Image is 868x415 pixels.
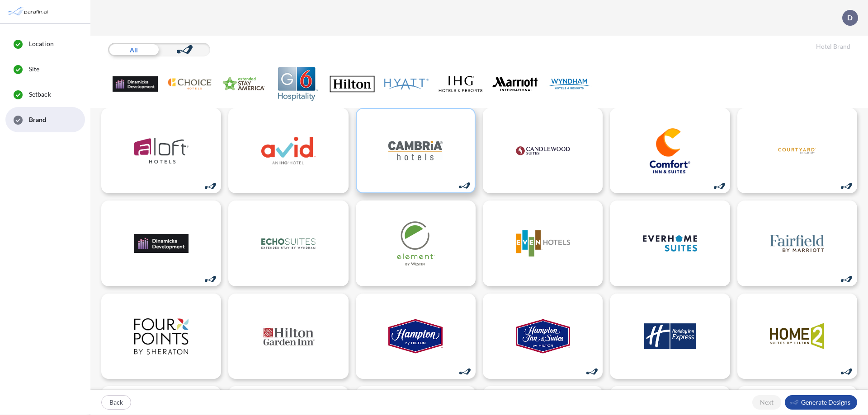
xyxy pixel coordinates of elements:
[801,398,850,407] p: Generate Designs
[785,395,857,410] button: Generate Designs
[643,221,697,266] img: logo
[7,3,51,20] img: Parafin
[261,128,316,173] img: logo
[388,128,443,173] img: logo
[29,115,47,124] span: Brand
[388,314,443,359] img: logo
[134,314,189,359] img: logo
[516,128,570,173] img: logo
[109,398,123,407] p: Back
[516,221,570,266] img: logo
[261,314,316,359] img: logo
[516,314,570,359] img: logo
[134,128,189,173] img: logo
[643,314,697,359] img: logo
[29,65,39,74] span: Site
[29,39,54,48] span: Location
[816,43,850,51] h5: Hotel Brand
[492,67,538,101] img: Marriott
[221,67,266,101] img: Extended Stay America
[330,67,375,101] img: Hilton
[261,221,316,266] img: logo
[134,221,189,266] img: logo
[643,128,697,173] img: logo
[29,90,51,99] span: Setback
[438,67,483,101] img: IHG
[388,221,443,266] img: logo
[384,67,429,101] img: Hyatt
[770,221,824,266] img: logo
[547,67,592,101] img: Wyndham
[770,314,824,359] img: logo
[275,67,321,101] img: G6 Hospitality
[113,67,158,101] img: .Dev Family
[770,128,824,173] img: logo
[847,14,853,22] p: D
[101,395,131,410] button: Back
[790,398,799,406] img: smallLogo-95f25c18.png
[167,67,212,101] img: Choice
[108,43,159,56] div: All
